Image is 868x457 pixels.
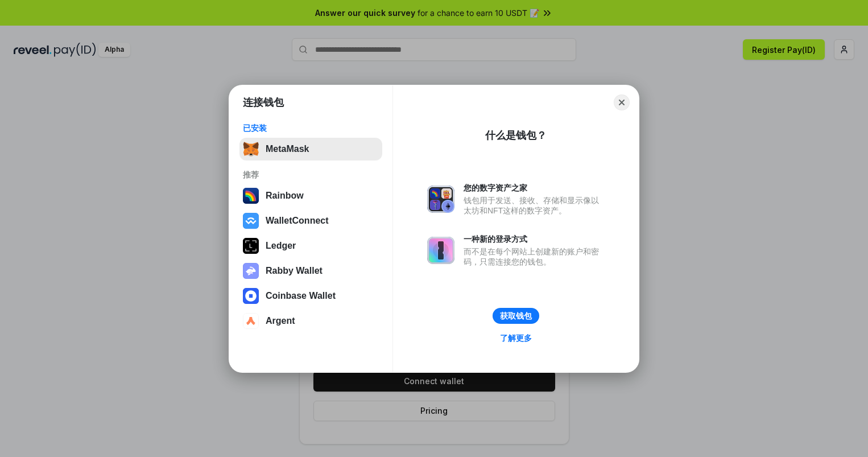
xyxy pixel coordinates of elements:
div: Coinbase Wallet [266,291,336,301]
button: Close [614,94,630,110]
div: 了解更多 [500,333,532,343]
div: 一种新的登录方式 [464,234,605,244]
img: svg+xml,%3Csvg%20width%3D%2228%22%20height%3D%2228%22%20viewBox%3D%220%200%2028%2028%22%20fill%3D... [243,213,259,229]
img: svg+xml,%3Csvg%20width%3D%2228%22%20height%3D%2228%22%20viewBox%3D%220%200%2028%2028%22%20fill%3D... [243,288,259,304]
div: Ledger [266,241,296,251]
h1: 连接钱包 [243,96,284,109]
div: Argent [266,316,295,326]
div: Rainbow [266,191,304,201]
div: 获取钱包 [500,311,532,321]
div: 而不是在每个网站上创建新的账户和密码，只需连接您的钱包。 [464,246,605,267]
div: WalletConnect [266,216,329,226]
div: 推荐 [243,170,379,180]
img: svg+xml,%3Csvg%20xmlns%3D%22http%3A%2F%2Fwww.w3.org%2F2000%2Fsvg%22%20fill%3D%22none%22%20viewBox... [243,263,259,279]
button: MetaMask [239,138,382,160]
div: 钱包用于发送、接收、存储和显示像以太坊和NFT这样的数字资产。 [464,195,605,216]
div: 已安装 [243,123,379,133]
button: WalletConnect [239,209,382,232]
button: Rainbow [239,184,382,207]
button: Coinbase Wallet [239,285,382,307]
button: Rabby Wallet [239,260,382,282]
img: svg+xml,%3Csvg%20xmlns%3D%22http%3A%2F%2Fwww.w3.org%2F2000%2Fsvg%22%20fill%3D%22none%22%20viewBox... [427,237,454,264]
div: Rabby Wallet [266,266,323,276]
img: svg+xml,%3Csvg%20width%3D%22120%22%20height%3D%22120%22%20viewBox%3D%220%200%20120%20120%22%20fil... [243,188,259,204]
div: 什么是钱包？ [485,129,547,142]
img: svg+xml,%3Csvg%20xmlns%3D%22http%3A%2F%2Fwww.w3.org%2F2000%2Fsvg%22%20fill%3D%22none%22%20viewBox... [427,186,454,213]
img: svg+xml,%3Csvg%20width%3D%2228%22%20height%3D%2228%22%20viewBox%3D%220%200%2028%2028%22%20fill%3D... [243,313,259,329]
a: 了解更多 [493,331,539,345]
button: 获取钱包 [493,308,539,324]
button: Ledger [239,234,382,257]
img: svg+xml,%3Csvg%20fill%3D%22none%22%20height%3D%2233%22%20viewBox%3D%220%200%2035%2033%22%20width%... [243,141,259,157]
button: Argent [239,310,382,332]
div: 您的数字资产之家 [464,183,605,193]
img: svg+xml,%3Csvg%20xmlns%3D%22http%3A%2F%2Fwww.w3.org%2F2000%2Fsvg%22%20width%3D%2228%22%20height%3... [243,238,259,254]
div: MetaMask [266,144,309,154]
